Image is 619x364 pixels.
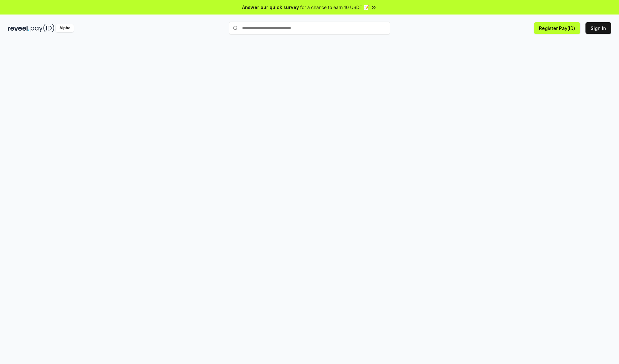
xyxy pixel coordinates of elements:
img: reveel_dark [8,24,29,32]
button: Sign In [585,22,611,34]
img: pay_id [31,24,54,32]
span: Answer our quick survey [242,4,299,11]
button: Register Pay(ID) [534,22,580,34]
div: Alpha [56,24,74,32]
span: for a chance to earn 10 USDT 📝 [300,4,369,11]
